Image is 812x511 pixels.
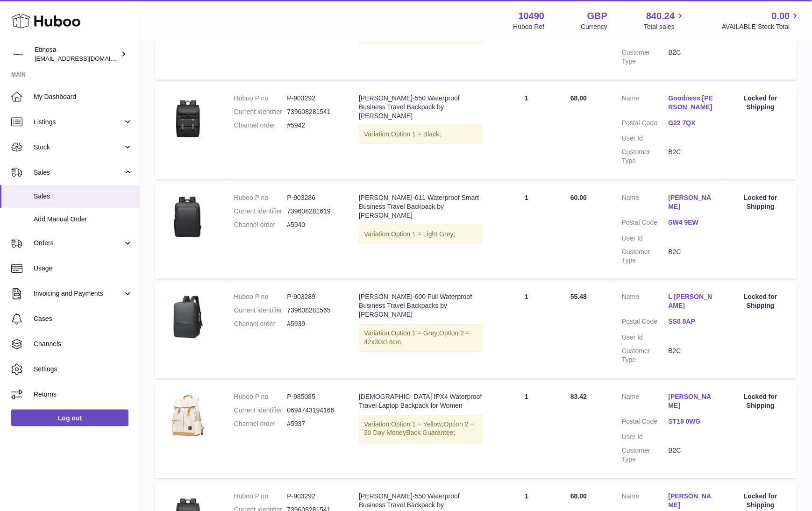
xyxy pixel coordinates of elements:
[622,134,669,143] dt: User Id
[287,492,341,501] dd: P-903292
[287,406,341,415] dd: 0694743194166
[734,94,788,112] div: Locked for Shipping
[622,447,669,464] dt: Customer Type
[234,193,287,202] dt: Huboo P no
[492,284,561,378] td: 1
[234,94,287,103] dt: Huboo P no
[34,365,133,374] span: Settings
[34,340,133,348] span: Channels
[622,334,669,342] dt: User Id
[669,492,715,510] a: [PERSON_NAME]
[734,193,788,211] div: Locked for Shipping
[622,433,669,442] dt: User Id
[34,264,133,273] span: Usage
[34,118,123,127] span: Listings
[391,230,455,238] span: Option 1 = Light Grey;
[622,218,669,229] dt: Postal Code
[669,248,715,265] dd: B2C
[234,393,287,402] dt: Huboo P no
[287,220,341,229] dd: #5940
[669,347,715,365] dd: B2C
[581,22,608,31] div: Currency
[644,22,685,31] span: Total sales
[11,47,25,61] img: Wolphuk@gmail.com
[234,293,287,302] dt: Huboo P no
[35,45,119,63] div: Etinosa
[359,415,483,443] div: Variation:
[570,293,587,301] span: 55.48
[359,225,483,244] div: Variation:
[570,94,587,102] span: 68.00
[287,193,341,202] dd: P-903286
[622,293,669,313] dt: Name
[34,314,133,323] span: Cases
[622,347,669,365] dt: Customer Type
[391,421,443,428] span: Option 1 = Yellow;
[234,220,287,229] dt: Channel order
[734,393,788,411] div: Locked for Shipping
[669,418,715,426] a: ST18 0WG
[669,94,715,112] a: Goodness [PERSON_NAME]
[669,293,715,311] a: L [PERSON_NAME]
[35,55,137,62] span: [EMAIL_ADDRESS][DOMAIN_NAME]
[234,207,287,216] dt: Current identifier
[287,121,341,130] dd: #5942
[34,92,133,101] span: My Dashboard
[164,94,211,141] img: v-Black__-1639737978.jpg
[622,48,669,66] dt: Customer Type
[287,293,341,302] dd: P-903289
[492,85,561,179] td: 1
[287,320,341,329] dd: #5939
[11,410,128,426] a: Log out
[519,10,545,22] strong: 10490
[364,330,470,346] span: Option 2 = 42x30x14cm;
[513,22,545,31] div: Huboo Ref
[492,184,561,279] td: 1
[669,447,715,464] dd: B2C
[34,215,133,224] span: Add Manual Order
[34,168,123,177] span: Sales
[164,293,211,340] img: 0db3ae8f73593ce62333456a8381cfc4.png
[359,94,483,121] div: [PERSON_NAME]-550 Waterproof Business Travel Backpack by [PERSON_NAME]
[359,125,483,144] div: Variation:
[287,94,341,103] dd: P-903292
[287,306,341,315] dd: 739608281565
[622,119,669,130] dt: Postal Code
[234,121,287,130] dt: Channel order
[734,492,788,510] div: Locked for Shipping
[722,22,801,31] span: AVAILABLE Stock Total
[492,383,561,478] td: 1
[164,393,211,440] img: TB-23A-2.jpg
[669,48,715,66] dd: B2C
[234,107,287,116] dt: Current identifier
[669,318,715,326] a: SS0 8AP
[622,234,669,243] dt: User Id
[34,390,133,399] span: Returns
[164,193,211,240] img: Brand-Laptop-Backpack-Waterproof-Anti-Theft-School-Backpacks-Usb-Charging-Men-Business-Travel-Bag...
[234,420,287,429] dt: Channel order
[234,406,287,415] dt: Current identifier
[644,10,685,31] a: 840.24 Total sales
[622,393,669,413] dt: Name
[570,393,587,401] span: 83.42
[359,193,483,220] div: [PERSON_NAME]-611 Waterproof Smart Business Travel Backpack by [PERSON_NAME]
[359,293,483,319] div: [PERSON_NAME]-600 Full Waterproof Business Travel Backpacks by [PERSON_NAME]
[622,318,669,329] dt: Postal Code
[234,306,287,315] dt: Current identifier
[287,207,341,216] dd: 739608281619
[234,320,287,329] dt: Channel order
[34,143,123,152] span: Stock
[34,192,133,201] span: Sales
[570,493,587,500] span: 68.00
[287,420,341,429] dd: #5937
[391,330,439,337] span: Option 1 = Grey;
[669,119,715,128] a: G22 7QX
[622,193,669,213] dt: Name
[622,418,669,429] dt: Postal Code
[34,289,123,298] span: Invoicing and Payments
[669,218,715,227] a: SW4 9EW
[622,94,669,114] dt: Name
[669,393,715,411] a: [PERSON_NAME]
[669,193,715,211] a: [PERSON_NAME]
[570,194,587,201] span: 60.00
